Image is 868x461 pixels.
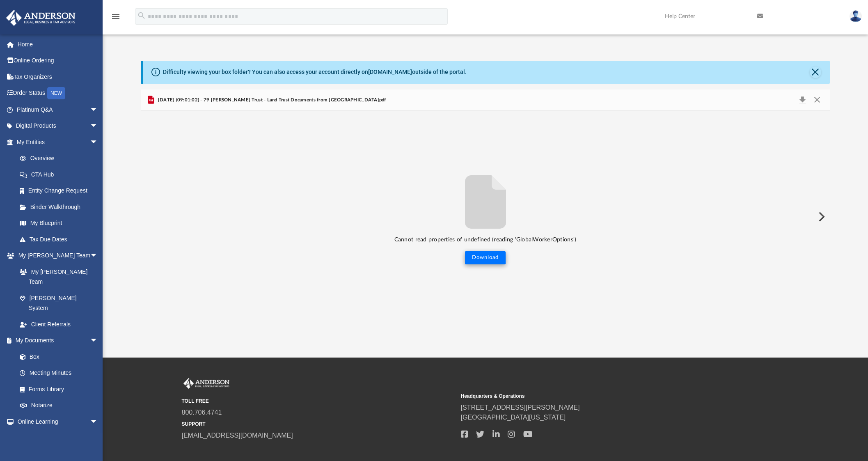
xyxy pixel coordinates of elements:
[850,10,862,22] img: User Pic
[6,134,110,150] a: My Entitiesarrow_drop_down
[461,392,734,400] small: Headquarters & Operations
[461,404,580,411] a: [STREET_ADDRESS][PERSON_NAME]
[182,432,293,439] a: [EMAIL_ADDRESS][DOMAIN_NAME]
[6,333,106,349] a: My Documentsarrow_drop_down
[795,94,810,106] button: Download
[6,248,106,264] a: My [PERSON_NAME] Teamarrow_drop_down
[90,118,106,135] span: arrow_drop_down
[368,69,412,75] a: [DOMAIN_NAME]
[90,101,106,118] span: arrow_drop_down
[11,199,110,215] a: Binder Walkthrough
[137,11,146,20] i: search
[11,430,106,446] a: Courses
[4,10,78,26] img: Anderson Advisors Platinum Portal
[111,16,121,21] a: menu
[6,413,106,430] a: Online Learningarrow_drop_down
[156,96,386,104] span: [DATE] (09:01:02) - 79 [PERSON_NAME] Trust - Land Trust Documents from [GEOGRAPHIC_DATA]pdf
[47,87,65,99] div: NEW
[182,409,222,416] a: 800.706.4741
[141,111,830,323] div: File preview
[11,166,110,183] a: CTA Hub
[11,381,102,397] a: Forms Library
[6,85,110,102] a: Order StatusNEW
[90,333,106,349] span: arrow_drop_down
[812,205,830,228] button: Next File
[11,215,106,232] a: My Blueprint
[11,183,110,199] a: Entity Change Request
[11,231,110,248] a: Tax Due Dates
[11,290,106,316] a: [PERSON_NAME] System
[11,316,106,333] a: Client Referrals
[461,414,566,421] a: [GEOGRAPHIC_DATA][US_STATE]
[11,264,102,290] a: My [PERSON_NAME] Team
[11,150,110,167] a: Overview
[11,365,106,381] a: Meeting Minutes
[6,53,110,69] a: Online Ordering
[90,248,106,264] span: arrow_drop_down
[111,11,121,21] i: menu
[6,69,110,85] a: Tax Organizers
[90,413,106,430] span: arrow_drop_down
[182,420,455,428] small: SUPPORT
[182,378,231,389] img: Anderson Advisors Platinum Portal
[163,68,467,76] div: Difficulty viewing your box folder? You can also access your account directly on outside of the p...
[182,397,455,405] small: TOLL FREE
[141,89,830,323] div: Preview
[141,235,830,245] p: Cannot read properties of undefined (reading 'GlobalWorkerOptions')
[6,36,110,53] a: Home
[809,94,824,106] button: Close
[90,134,106,151] span: arrow_drop_down
[6,118,110,134] a: Digital Productsarrow_drop_down
[465,251,506,264] button: Download
[11,397,106,414] a: Notarize
[810,67,821,78] button: Close
[6,101,110,118] a: Platinum Q&Aarrow_drop_down
[11,349,102,365] a: Box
